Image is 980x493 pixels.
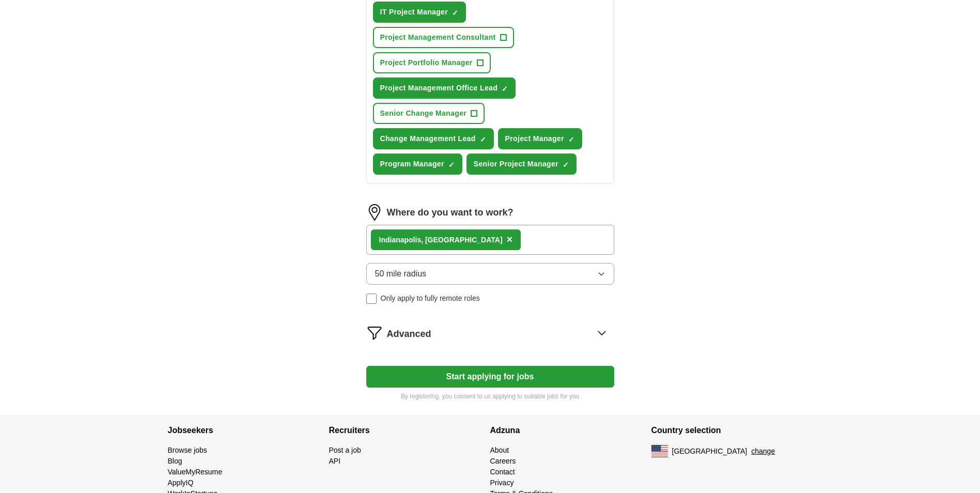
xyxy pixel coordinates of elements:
[507,232,513,248] button: ×
[380,7,448,18] span: IT Project Manager
[168,468,223,476] a: ValueMyResume
[490,479,514,487] a: Privacy
[474,159,558,170] span: Senior Project Manager
[563,161,569,169] span: ✓
[366,263,614,285] button: 50 mile radius
[490,446,509,454] a: About
[168,446,207,454] a: Browse jobs
[380,133,476,144] span: Change Management Lead
[568,135,574,144] span: ✓
[373,153,462,175] button: Program Manager✓
[381,293,480,304] span: Only apply to fully remote roles
[387,206,514,220] label: Where do you want to work?
[366,204,383,221] img: location.png
[373,103,485,124] button: Senior Change Manager
[452,9,458,17] span: ✓
[329,457,341,465] a: API
[651,416,813,445] h4: Country selection
[505,133,564,144] span: Project Manager
[329,446,361,454] a: Post a job
[366,294,377,304] input: Only apply to fully remote roles
[373,52,491,73] button: Project Portfolio Manager
[379,236,417,244] strong: Indianapoli
[373,2,466,23] button: IT Project Manager✓
[751,446,775,457] button: change
[387,327,431,341] span: Advanced
[448,161,455,169] span: ✓
[490,468,515,476] a: Contact
[380,108,467,119] span: Senior Change Manager
[375,268,427,280] span: 50 mile radius
[168,457,182,465] a: Blog
[502,85,508,93] span: ✓
[380,159,444,170] span: Program Manager
[366,366,614,388] button: Start applying for jobs
[379,235,503,245] div: s, [GEOGRAPHIC_DATA]
[380,83,498,94] span: Project Management Office Lead
[373,128,494,149] button: Change Management Lead✓
[466,153,577,175] button: Senior Project Manager✓
[380,57,473,68] span: Project Portfolio Manager
[490,457,516,465] a: Careers
[651,445,668,457] img: US flag
[480,135,486,144] span: ✓
[507,234,513,245] span: ×
[498,128,582,149] button: Project Manager✓
[366,392,614,401] p: By registering, you consent to us applying to suitable jobs for you
[672,446,748,457] span: [GEOGRAPHIC_DATA]
[373,27,514,48] button: Project Management Consultant
[380,32,496,43] span: Project Management Consultant
[366,325,383,341] img: filter
[373,78,516,99] button: Project Management Office Lead✓
[168,479,194,487] a: ApplyIQ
